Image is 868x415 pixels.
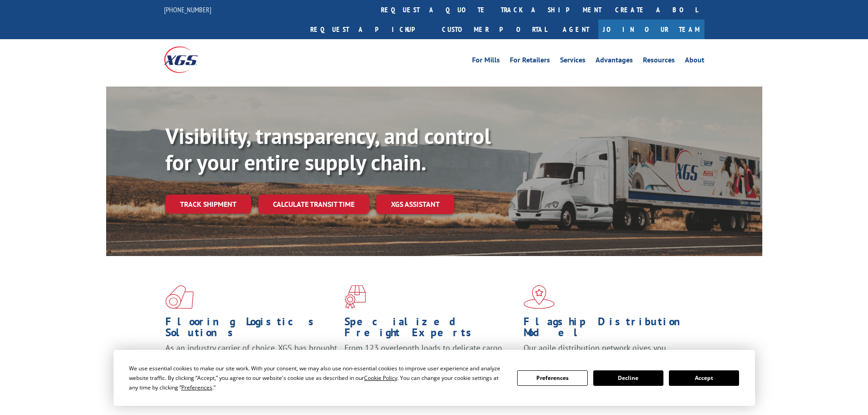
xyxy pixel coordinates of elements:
[593,370,663,386] button: Decline
[303,20,435,39] a: Request a pickup
[554,20,598,39] a: Agent
[685,56,704,67] a: About
[344,316,517,343] h1: Specialized Freight Experts
[643,56,675,67] a: Resources
[435,20,554,39] a: Customer Portal
[113,350,755,406] div: Cookie Consent Prompt
[524,285,555,309] img: xgs-icon-flagship-distribution-model-red
[165,122,491,176] b: Visibility, transparency, and control for your entire supply chain.
[165,285,194,309] img: xgs-icon-total-supply-chain-intelligence-red
[669,370,739,386] button: Accept
[560,56,586,67] a: Services
[524,316,696,343] h1: Flagship Distribution Model
[344,343,517,383] p: From 123 overlength loads to delicate cargo, our experienced staff knows the best way to move you...
[596,56,633,67] a: Advantages
[376,195,454,214] a: XGS ASSISTANT
[165,316,338,343] h1: Flooring Logistics Solutions
[472,56,500,67] a: For Mills
[165,343,337,375] span: As an industry carrier of choice, XGS has brought innovation and dedication to flooring logistics...
[364,374,397,382] span: Cookie Policy
[258,195,369,214] a: Calculate transit time
[510,56,550,67] a: For Retailers
[524,343,691,364] span: Our agile distribution network gives you nationwide inventory management on demand.
[598,20,704,39] a: Join Our Team
[129,364,506,392] div: We use essential cookies to make our site work. With your consent, we may also use non-essential ...
[181,384,212,391] span: Preferences
[517,370,587,386] button: Preferences
[164,5,211,14] a: [PHONE_NUMBER]
[165,195,251,214] a: Track shipment
[344,285,366,309] img: xgs-icon-focused-on-flooring-red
